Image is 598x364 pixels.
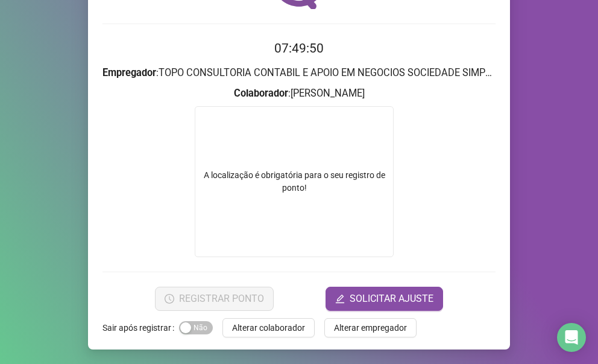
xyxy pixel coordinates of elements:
strong: Colaborador [234,88,288,99]
button: editSOLICITAR AJUSTE [326,287,443,311]
label: Sair após registrar [102,318,179,337]
span: edit [335,294,345,304]
button: REGISTRAR PONTO [155,287,274,311]
button: Alterar colaborador [222,318,315,337]
button: Alterar empregador [324,318,417,337]
strong: Empregador [102,67,156,78]
span: SOLICITAR AJUSTE [350,292,433,306]
time: 07:49:50 [274,41,324,56]
div: Open Intercom Messenger [557,323,586,352]
span: Alterar empregador [334,321,407,334]
div: A localização é obrigatória para o seu registro de ponto! [195,169,393,194]
h3: : TOPO CONSULTORIA CONTABIL E APOIO EM NEGOCIOS SOCIEDADE SIMPLES [102,65,496,81]
span: Alterar colaborador [232,321,305,334]
h3: : [PERSON_NAME] [102,86,496,101]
